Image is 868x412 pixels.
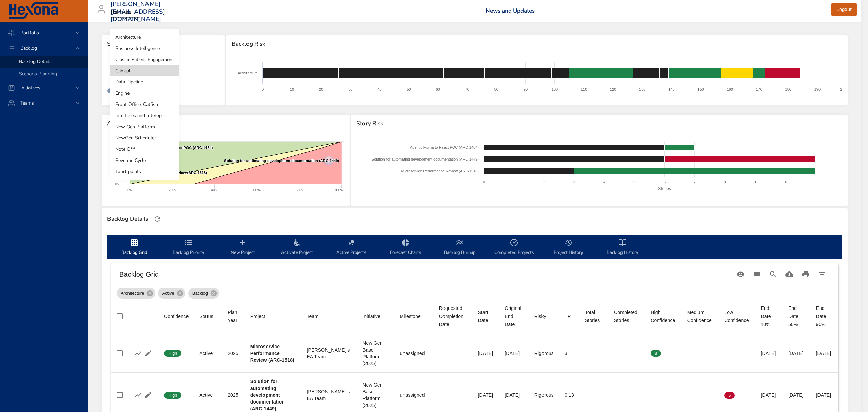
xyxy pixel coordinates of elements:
[110,54,179,65] li: Classic Patient Engagement
[110,76,179,88] li: Data Pipeline
[110,132,179,144] li: NewGen Scheduler
[110,43,179,54] li: Business Intelligence
[110,99,179,110] li: Front Office: Catfish
[110,110,179,121] li: Interfaces and Interop
[110,65,179,76] li: Clinical
[110,155,179,166] li: Revenue Cycle
[110,88,179,99] li: Engine
[110,166,179,177] li: Touchpoints
[110,32,179,43] li: Architecture
[110,121,179,132] li: New Gen Platform
[110,144,179,155] li: NoteIQ™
